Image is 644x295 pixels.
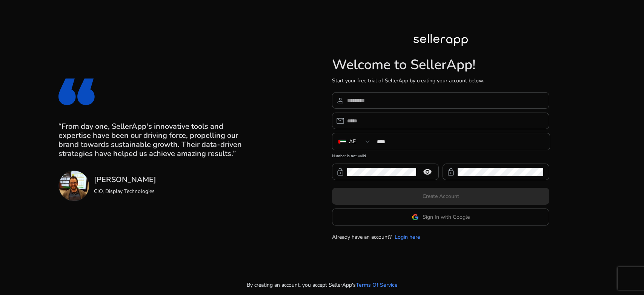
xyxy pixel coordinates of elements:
div: AE [349,137,356,146]
h3: [PERSON_NAME] [94,175,156,184]
h1: Welcome to SellerApp! [332,57,549,73]
span: lock [336,167,345,176]
a: Login here [395,233,420,241]
h3: “From day one, SellerApp's innovative tools and expertise have been our driving force, propelling... [58,122,252,158]
p: CIO, Display Technologies [94,187,156,195]
mat-error: Number is not valid [332,151,549,159]
mat-icon: remove_red_eye [418,167,437,176]
span: person [336,96,345,105]
span: lock [446,167,455,176]
a: Terms Of Service [356,281,398,289]
p: Start your free trial of SellerApp by creating your account below. [332,77,549,85]
span: email [336,116,345,125]
p: Already have an account? [332,233,392,241]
